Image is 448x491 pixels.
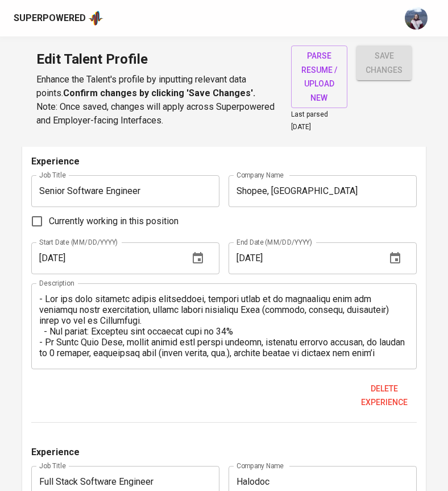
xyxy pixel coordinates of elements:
[405,7,428,30] img: christine.raharja@glints.com
[366,49,403,77] span: save changes
[357,382,412,410] span: Delete experience
[36,46,277,73] h1: Edit Talent Profile
[14,10,103,27] a: Superpoweredapp logo
[356,46,412,80] button: save changes
[352,378,417,413] button: Delete experience
[36,73,277,127] p: Enhance the Talent's profile by inputting relevant data points. Note: Once saved, changes will ap...
[31,445,80,459] p: Experience
[63,88,255,98] b: Confirm changes by clicking 'Save Changes'.
[31,155,80,168] p: Experience
[49,214,179,228] span: Currently working in this position
[291,110,328,131] span: Last parsed [DATE]
[88,10,103,27] img: app logo
[14,12,86,25] div: Superpowered
[300,49,338,105] span: parse resume / upload new
[291,46,347,108] button: parse resume / upload new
